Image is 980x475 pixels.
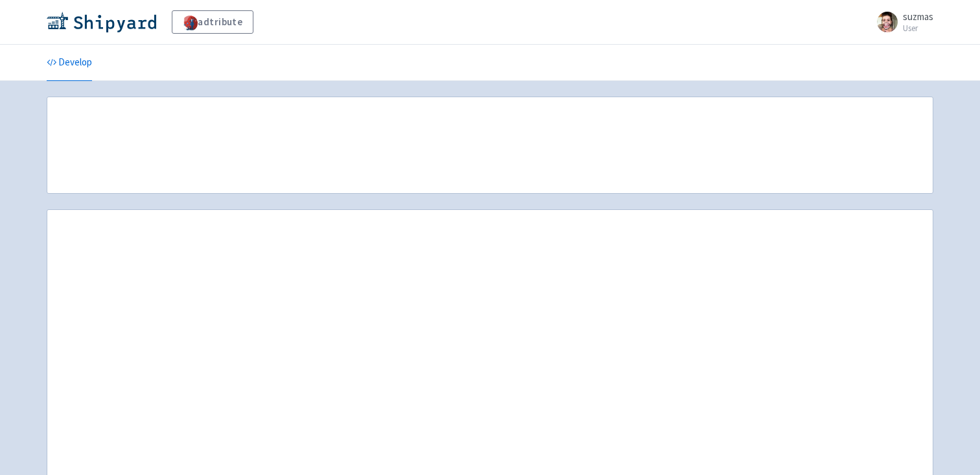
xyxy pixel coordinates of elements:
[47,12,156,32] img: Shipyard logo
[869,12,933,32] a: suzmas User
[903,24,933,32] small: User
[172,10,253,34] a: adtribute
[47,45,92,81] a: Develop
[903,10,933,23] span: suzmas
